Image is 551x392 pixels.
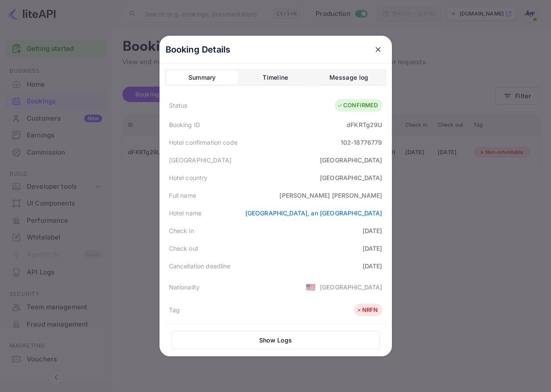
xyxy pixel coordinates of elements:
[240,71,311,84] button: Timeline
[337,101,378,110] div: CONFIRMED
[169,191,196,200] div: Full name
[169,305,180,314] div: Tag
[363,226,382,235] div: [DATE]
[363,244,382,253] div: [DATE]
[169,101,188,110] div: Status
[356,306,378,314] div: NRFN
[313,71,385,84] button: Message log
[320,283,382,292] div: [GEOGRAPHIC_DATA]
[245,209,382,217] a: [GEOGRAPHIC_DATA], an [GEOGRAPHIC_DATA]
[341,138,382,147] div: 102-18776779
[169,244,198,253] div: Check out
[169,138,238,147] div: Hotel confirmation code
[169,120,200,129] div: Booking ID
[320,156,382,165] div: [GEOGRAPHIC_DATA]
[169,226,194,235] div: Check in
[169,156,232,165] div: [GEOGRAPHIC_DATA]
[169,173,208,182] div: Hotel country
[172,331,380,349] button: Show Logs
[263,72,288,83] div: Timeline
[363,261,382,271] div: [DATE]
[169,261,231,271] div: Cancellation deadline
[306,279,316,295] span: United States
[320,173,382,182] div: [GEOGRAPHIC_DATA]
[166,43,231,56] p: Booking Details
[169,283,200,292] div: Nationality
[279,191,382,200] div: [PERSON_NAME] [PERSON_NAME]
[188,72,216,83] div: Summary
[329,72,368,83] div: Message log
[166,71,238,84] button: Summary
[347,120,382,129] div: dFKRTg29U
[370,42,386,57] button: close
[169,208,202,218] div: Hotel name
